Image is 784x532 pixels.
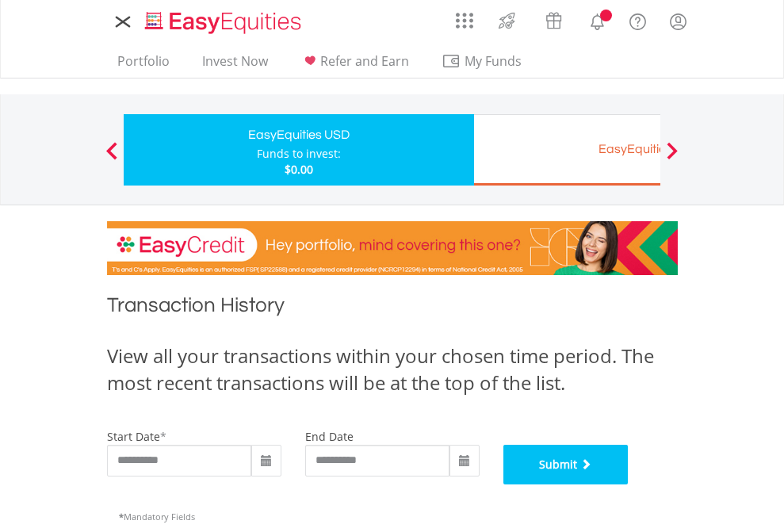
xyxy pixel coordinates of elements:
[119,511,195,522] span: Mandatory Fields
[305,429,354,444] label: end date
[446,4,484,29] a: AppsGrid
[107,343,678,397] div: View all your transactions within your chosen time period. The most recent transactions will be a...
[656,150,688,166] button: Next
[96,150,128,166] button: Previous
[442,51,545,71] span: My Funds
[285,162,313,177] span: $0.00
[456,12,473,29] img: grid-menu-icon.svg
[142,10,308,36] img: EasyEquities_Logo.png
[541,8,567,33] img: vouchers-v2.svg
[530,4,577,33] a: Vouchers
[196,53,274,78] a: Invest Now
[257,146,341,162] div: Funds to invest:
[577,4,618,36] a: Notifications
[618,4,658,36] a: FAQ's and Support
[107,291,678,327] h1: Transaction History
[107,429,160,444] label: start date
[494,8,520,33] img: thrive-v2.svg
[658,4,698,39] a: My Profile
[139,4,308,36] a: Home page
[133,124,465,146] div: EasyEquities USD
[320,52,409,70] span: Refer and Earn
[503,445,629,484] button: Submit
[111,53,176,78] a: Portfolio
[107,221,678,275] img: EasyCredit Promotion Banner
[294,53,415,78] a: Refer and Earn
